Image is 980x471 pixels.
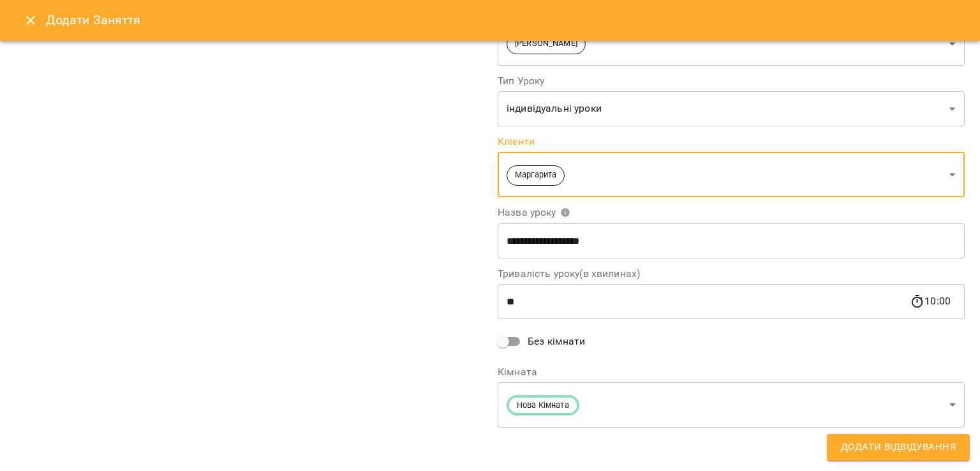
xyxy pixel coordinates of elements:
span: Маргарита [507,169,564,181]
div: Маргарита [498,152,965,197]
label: Тип Уроку [498,76,965,86]
label: Кімната [498,367,965,377]
span: [PERSON_NAME] [507,38,585,50]
svg: Вкажіть назву уроку або виберіть клієнтів [560,207,570,218]
div: Нова Кімната [498,382,965,428]
button: Додати Відвідування [827,434,970,461]
h6: Додати Заняття [46,10,965,30]
label: Тривалість уроку(в хвилинах) [498,269,965,279]
div: [PERSON_NAME] [498,22,965,66]
div: індивідуальні уроки [498,91,965,127]
button: Close [15,5,46,36]
span: Нова Кімната [509,400,577,412]
span: Додати Відвідування [841,439,956,456]
span: Назва уроку [498,207,570,218]
span: Без кімнати [528,334,586,349]
label: Клієнти [498,137,965,147]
